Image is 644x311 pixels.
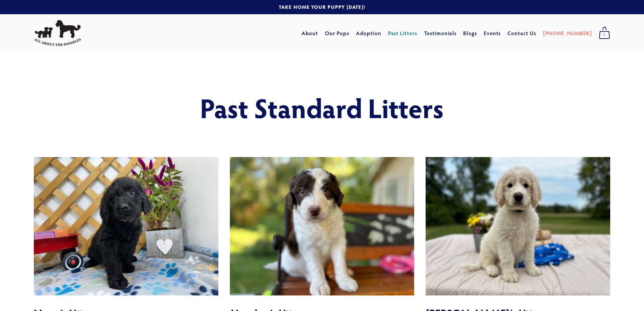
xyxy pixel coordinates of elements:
h1: Past Standard Litters [83,93,561,123]
a: Contact Us [507,27,536,39]
a: 0 items in cart [595,25,614,42]
a: Blogs [463,27,477,39]
span: 0 [599,30,610,39]
a: Testimonials [424,27,457,39]
img: All About The Doodles [34,20,81,46]
a: Our Pups [325,27,350,39]
a: About [302,27,318,39]
a: Events [484,27,501,39]
a: Past Litters [388,29,418,37]
a: Adoption [356,27,381,39]
a: [PHONE_NUMBER] [543,27,592,39]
